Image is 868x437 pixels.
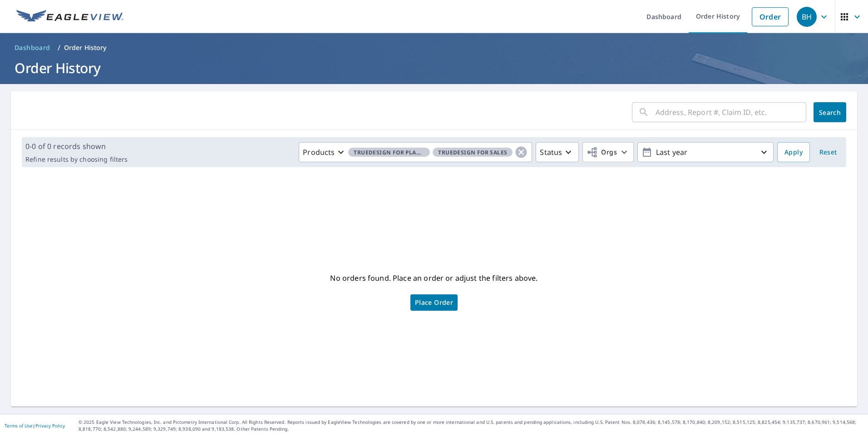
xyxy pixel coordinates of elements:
[797,7,817,27] div: BH
[777,142,810,162] button: Apply
[821,108,839,117] span: Search
[637,142,774,162] button: Last year
[540,147,562,158] p: Status
[433,148,513,157] span: TrueDesign for Sales
[752,7,789,26] a: Order
[299,142,532,162] button: ProductsTrueDesign for PlanningTrueDesign for Sales
[410,294,458,311] a: Place Order
[11,59,857,77] h1: Order History
[25,155,128,164] p: Refine results by choosing filters
[11,40,857,55] nav: breadcrumb
[348,148,430,157] span: TrueDesign for Planning
[784,147,803,158] span: Apply
[25,141,128,152] p: 0-0 of 0 records shown
[58,42,60,53] li: /
[582,142,634,162] button: Orgs
[79,419,863,432] p: © 2025 Eagle View Technologies, Inc. and Pictometry International Corp. All Rights Reserved. Repo...
[817,147,839,158] span: Reset
[64,43,107,52] p: Order History
[536,142,579,162] button: Status
[814,142,843,162] button: Reset
[5,423,65,428] p: |
[35,422,65,429] a: Privacy Policy
[652,144,759,160] p: Last year
[5,422,33,429] a: Terms of Use
[303,147,335,158] p: Products
[11,40,54,55] a: Dashboard
[330,271,538,285] p: No orders found. Place an order or adjust the filters above.
[415,300,453,305] span: Place Order
[587,147,617,158] span: Orgs
[656,99,806,125] input: Address, Report #, Claim ID, etc.
[15,43,50,52] span: Dashboard
[16,10,123,24] img: EV Logo
[814,102,846,122] button: Search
